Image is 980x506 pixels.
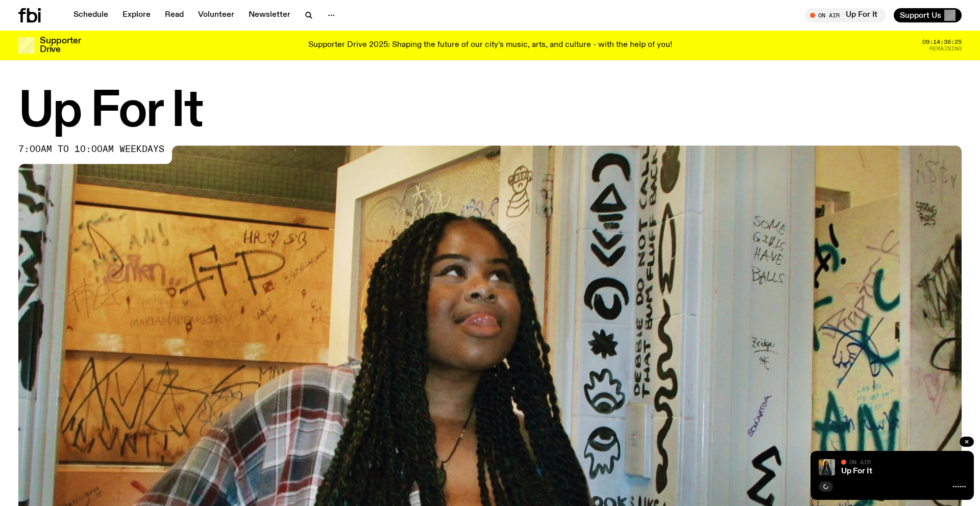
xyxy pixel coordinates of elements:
a: Volunteer [192,8,240,22]
a: Read [159,8,190,22]
a: Schedule [67,8,114,22]
span: Remaining [929,46,962,52]
span: 09:14:36:25 [922,39,962,45]
span: On Air [849,459,871,465]
button: Support Us [894,8,962,22]
button: On AirUp For It [805,8,886,22]
span: Support Us [900,11,941,20]
span: 7:00am to 10:00am weekdays [18,145,164,154]
h1: Up For It [18,89,962,135]
img: Ify - a Brown Skin girl with black braided twists, looking up to the side with her tongue stickin... [819,459,835,475]
a: Up For It [841,467,872,475]
a: Explore [116,8,157,22]
p: Supporter Drive 2025: Shaping the future of our city’s music, arts, and culture - with the help o... [308,41,672,50]
a: Newsletter [242,8,297,22]
h3: Supporter Drive [40,37,81,54]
